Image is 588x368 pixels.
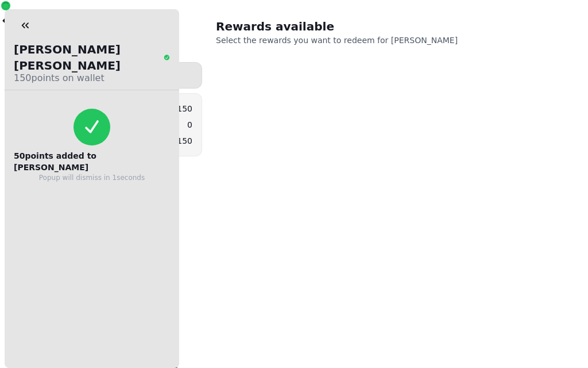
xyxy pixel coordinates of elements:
p: Select the rewards you want to redeem for [216,34,510,46]
p: [PERSON_NAME] [PERSON_NAME] [14,41,161,74]
p: 150 [177,103,192,114]
p: 150 [177,135,192,147]
p: 0 [187,119,192,131]
p: 150 points on wallet [14,71,170,85]
h2: Rewards available [216,18,436,34]
span: [PERSON_NAME] [391,36,458,45]
p: 50 points added to [PERSON_NAME] [14,150,170,173]
p: Popup will dismiss in 1 seconds [39,173,145,182]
